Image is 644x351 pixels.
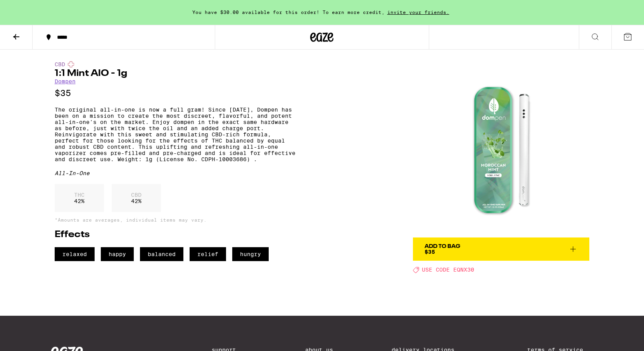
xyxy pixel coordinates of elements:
h1: 1:1 Mint AIO - 1g [55,69,295,78]
span: hungry [232,247,269,261]
div: CBD [55,61,295,67]
span: $35 [425,249,435,255]
span: relaxed [55,247,95,261]
div: 42 % [112,184,161,212]
p: *Amounts are averages, individual items may vary. [55,217,295,222]
p: THC [74,192,85,198]
span: You have $30.00 available for this order! To earn more credit, [192,10,385,15]
div: All-In-One [55,170,295,176]
div: 42 % [55,184,104,212]
span: balanced [140,247,183,261]
span: happy [101,247,134,261]
span: invite your friends. [385,10,452,15]
button: Add To Bag$35 [413,237,589,261]
a: Dompen [55,78,76,84]
p: CBD [131,192,142,198]
img: Dompen - 1:1 Mint AIO - 1g [413,61,589,237]
h2: Effects [55,230,295,239]
div: Add To Bag [425,244,460,249]
img: cbdColor.svg [68,61,74,67]
p: $35 [55,88,295,98]
p: The original all-in-one is now a full gram! Since [DATE], Dompen has been on a mission to create ... [55,107,295,162]
span: relief [190,247,226,261]
span: USE CODE EQNX30 [422,267,474,273]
